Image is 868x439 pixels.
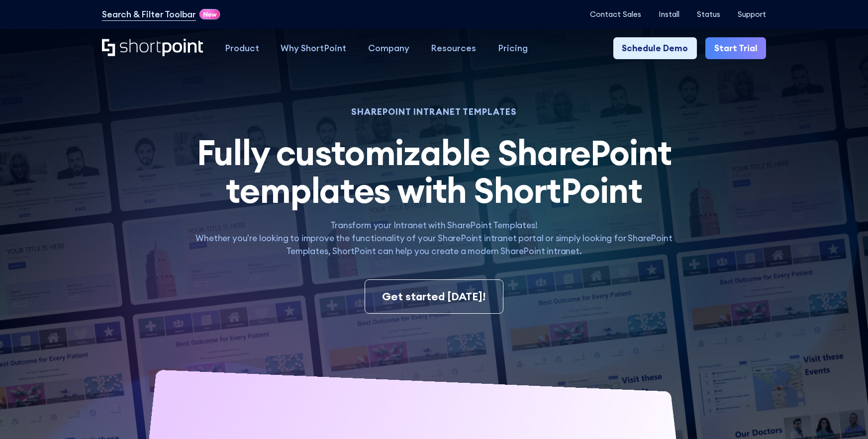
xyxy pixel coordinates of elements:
h1: SHAREPOINT INTRANET TEMPLATES [180,108,688,116]
span: Fully customizable SharePoint templates with ShortPoint [196,130,672,213]
a: Get started [DATE]! [365,279,504,314]
div: Why ShortPoint [281,42,346,55]
a: Start Trial [705,37,766,59]
a: Home [102,39,203,58]
a: Search & Filter Toolbar [102,8,196,21]
a: Why ShortPoint [270,37,357,59]
iframe: Chat Widget [818,391,868,439]
div: Company [368,42,409,55]
a: Resources [420,37,487,59]
a: Support [738,10,766,19]
a: Install [659,10,679,19]
a: Status [697,10,720,19]
a: Contact Sales [590,10,641,19]
a: Pricing [487,37,539,59]
div: Pricing [498,42,528,55]
a: Product [214,37,270,59]
div: Get started [DATE]! [382,288,485,305]
div: Resources [431,42,476,55]
p: Transform your Intranet with SharePoint Templates! Whether you're looking to improve the function... [180,219,688,258]
a: Company [357,37,420,59]
div: Product [225,42,259,55]
a: Schedule Demo [613,37,697,59]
